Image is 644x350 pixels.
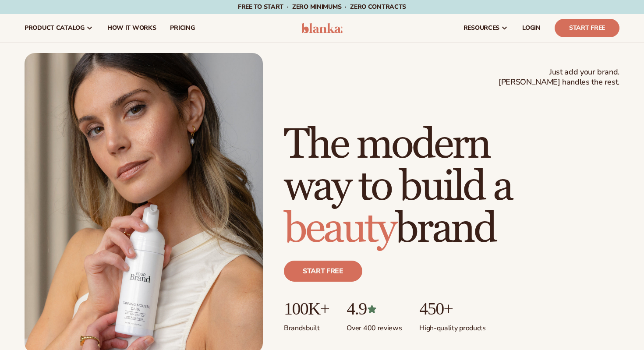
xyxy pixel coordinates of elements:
img: logo [301,23,343,33]
p: High-quality products [419,318,485,333]
a: resources [456,14,515,42]
a: LOGIN [515,14,548,42]
a: How It Works [100,14,163,42]
span: Free to start · ZERO minimums · ZERO contracts [238,3,406,11]
h1: The modern way to build a brand [284,124,619,250]
span: product catalog [25,25,85,32]
a: Start Free [555,19,619,37]
a: product catalog [18,14,100,42]
p: 100K+ [284,299,329,318]
span: beauty [284,203,395,255]
span: Just add your brand. [PERSON_NAME] handles the rest. [499,67,619,88]
span: How It Works [107,25,156,32]
p: 450+ [419,299,485,318]
span: resources [464,25,499,32]
p: 4.9 [347,299,402,318]
span: LOGIN [522,25,541,32]
a: Start free [284,261,362,282]
p: Brands built [284,318,329,333]
span: pricing [170,25,195,32]
a: pricing [163,14,202,42]
p: Over 400 reviews [347,318,402,333]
